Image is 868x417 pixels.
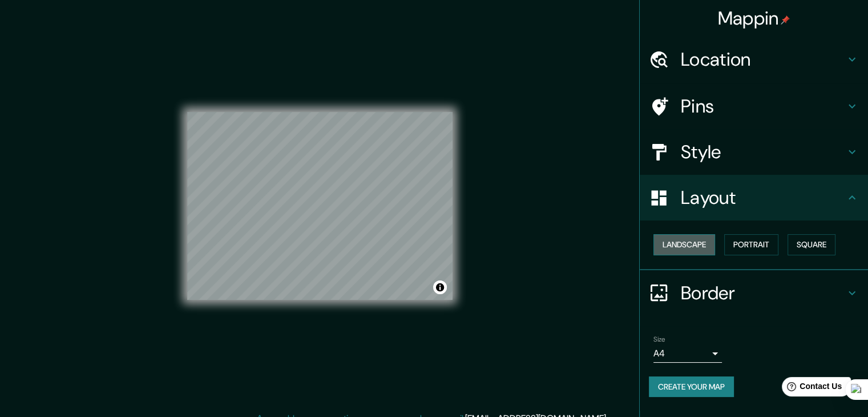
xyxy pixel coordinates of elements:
[681,186,845,209] h4: Layout
[640,129,868,175] div: Style
[681,95,845,118] h4: Pins
[653,344,722,363] div: A4
[681,141,845,163] h4: Style
[718,7,790,30] h4: Mappin
[187,112,453,300] canvas: Map
[653,334,665,344] label: Size
[640,83,868,129] div: Pins
[640,175,868,220] div: Layout
[649,376,734,398] button: Create your map
[724,234,778,255] button: Portrait
[681,48,845,71] h4: Location
[781,15,790,25] img: pin-icon.png
[766,372,855,404] iframe: Help widget launcher
[433,280,447,294] button: Toggle attribution
[681,282,845,304] h4: Border
[640,37,868,82] div: Location
[653,234,715,255] button: Landscape
[788,234,835,255] button: Square
[640,270,868,316] div: Border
